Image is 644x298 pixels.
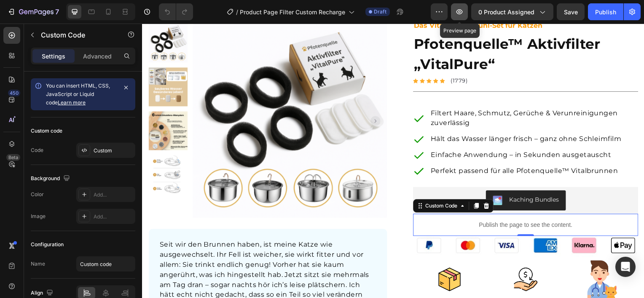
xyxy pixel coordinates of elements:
div: Background [31,173,72,184]
p: Perfekt passend für alle Pfotenquelle™ Vitalbrunnen [290,143,498,153]
span: Save [564,8,578,16]
div: 450 [8,90,20,96]
button: Kaching Bundles [346,168,427,188]
div: Add... [94,191,133,199]
img: KachingBundles.png [353,173,363,183]
p: Custom Code [41,30,113,40]
a: Learn more [58,99,86,106]
div: Image [31,213,46,220]
div: Name [31,260,45,268]
div: Custom Code [283,180,319,187]
div: Custom [94,147,133,154]
p: Hält das Wasser länger frisch – ganz ohne Schleimfilm [290,111,498,121]
button: Publish [588,3,623,20]
div: Code [31,146,43,154]
div: Open Intercom Messenger [615,257,636,277]
span: Product Page Filter Custom Recharge [240,8,345,16]
div: Configuration [31,241,64,248]
button: Save [557,3,585,20]
button: 0 product assigned [471,3,553,20]
div: Publish [595,8,616,16]
img: gempages_567733187413803941-c23b7126-56a9-4756-88fa-19c534e11b95.webp [288,237,330,279]
img: gempages_567733187413803941-583d5592-9e6b-4066-97a7-186d217e59e6.jpg [273,214,499,236]
span: You can insert HTML, CSS, JavaScript or Liquid code [46,82,110,106]
span: Draft [374,8,386,16]
div: Custom code [31,127,62,135]
p: Publish the page to see the content. [273,198,499,207]
div: Kaching Bundles [370,173,420,182]
span: 0 product assigned [478,8,534,16]
p: 7 [55,7,59,17]
p: Filtert Haare, Schmutz, Gerüche & Verunreinigungen zuverlässig [290,85,498,105]
div: Add... [94,213,133,221]
p: (1779) [311,53,327,62]
img: gempages_567733187413803941-eacd52da-1024-4362-b4c1-4f4eb493b9c7.webp [442,237,484,279]
button: 7 [3,3,63,20]
p: Settings [42,52,65,61]
p: Seit wir den Brunnen haben, ist meine Katze wie ausgewechselt. Ihr Fell ist weicher, sie wirkt fi... [17,218,236,288]
div: Undo/Redo [159,3,193,20]
div: Beta [6,154,20,161]
button: Carousel Next Arrow [230,93,240,103]
img: gempages_567733187413803941-0b939cdd-86c8-4564-8f75-ced14ef5b3ed.webp [365,237,407,279]
h1: Pfotenquelle™ Aktivfilter „VitalPure“ [273,9,499,53]
iframe: Design area [142,24,644,298]
div: Color [31,191,44,198]
p: Advanced [83,52,112,61]
span: / [236,8,238,16]
p: Einfache Anwendung – in Sekunden ausgetauscht [290,127,498,137]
